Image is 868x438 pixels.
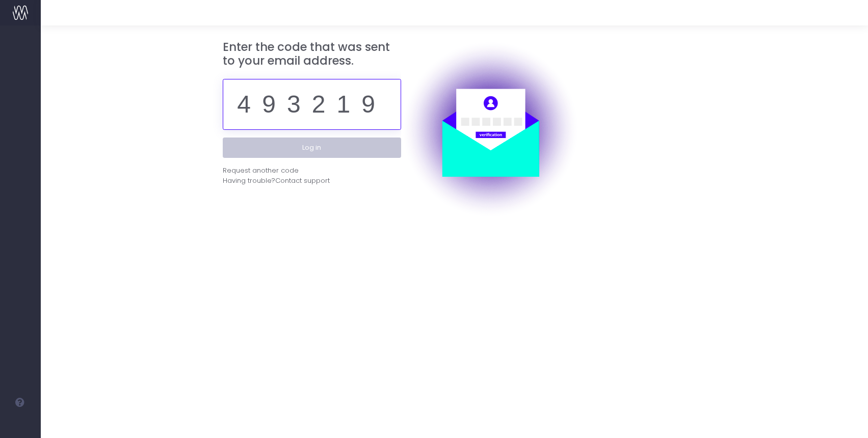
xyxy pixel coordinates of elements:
img: images/default_profile_image.png [13,418,28,433]
img: auth.png [401,40,580,218]
span: Contact support [275,176,330,186]
div: Request another code [223,166,299,176]
h3: Enter the code that was sent to your email address. [223,40,401,68]
button: Log in [223,138,401,158]
div: Having trouble? [223,176,401,186]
